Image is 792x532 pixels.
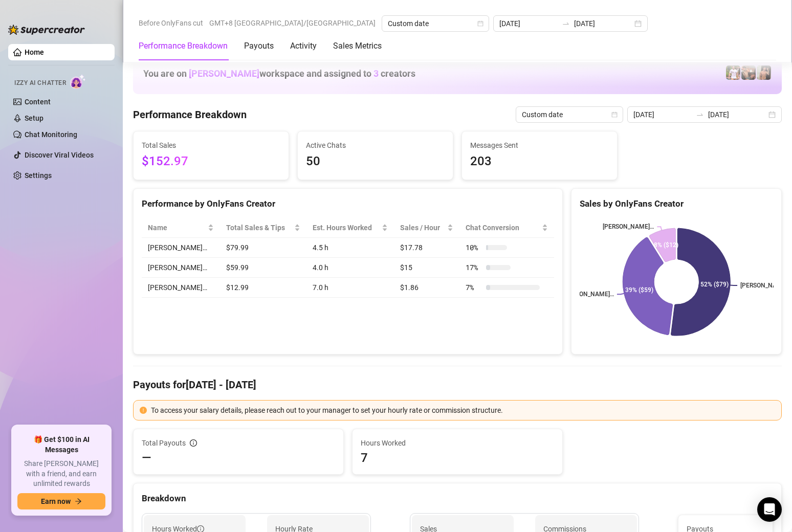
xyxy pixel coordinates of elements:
[209,15,376,31] span: GMT+8 [GEOGRAPHIC_DATA]/[GEOGRAPHIC_DATA]
[757,65,771,80] img: Zach
[220,238,306,258] td: $79.99
[470,152,609,171] span: 203
[466,222,540,233] span: Chat Conversion
[562,19,570,28] span: swap-right
[133,107,247,122] h4: Performance Breakdown
[17,493,105,509] button: Earn nowarrow-right
[70,74,86,89] img: AI Chatter
[740,282,791,289] text: [PERSON_NAME]…
[190,439,197,447] span: info-circle
[8,25,85,35] img: logo-BBDzfeDw.svg
[139,15,203,31] span: Before OnlyFans cut
[41,497,71,505] span: Earn now
[189,68,259,79] span: [PERSON_NAME]
[696,110,704,119] span: to
[708,109,766,120] input: End date
[142,218,220,238] th: Name
[563,291,614,298] text: [PERSON_NAME]…
[143,68,415,79] h1: You are on workspace and assigned to creators
[14,78,66,88] span: Izzy AI Chatter
[394,218,460,238] th: Sales / Hour
[499,18,558,29] input: Start date
[142,238,220,258] td: [PERSON_NAME]…
[306,238,393,258] td: 4.5 h
[25,98,51,106] a: Content
[220,218,306,238] th: Total Sales & Tips
[142,152,280,171] span: $152.97
[142,278,220,298] td: [PERSON_NAME]…
[388,16,483,31] span: Custom date
[306,152,445,171] span: 50
[394,238,460,258] td: $17.78
[522,107,617,122] span: Custom date
[139,40,228,52] div: Performance Breakdown
[133,378,782,392] h4: Payouts for [DATE] - [DATE]
[306,258,393,278] td: 4.0 h
[400,222,446,233] span: Sales / Hour
[333,40,382,52] div: Sales Metrics
[25,151,94,159] a: Discover Viral Videos
[290,40,317,52] div: Activity
[466,282,482,293] span: 7 %
[394,258,460,278] td: $15
[633,109,692,120] input: Start date
[17,435,105,455] span: 🎁 Get $100 in AI Messages
[394,278,460,298] td: $1.86
[373,68,379,79] span: 3
[361,437,554,449] span: Hours Worked
[611,112,618,118] span: calendar
[75,498,82,505] span: arrow-right
[696,110,704,119] span: swap-right
[603,224,654,231] text: [PERSON_NAME]…
[140,407,147,414] span: exclamation-circle
[25,171,52,180] a: Settings
[151,405,775,416] div: To access your salary details, please reach out to your manager to set your hourly rate or commis...
[142,140,280,151] span: Total Sales
[741,65,756,80] img: Osvaldo
[226,222,292,233] span: Total Sales & Tips
[477,20,483,27] span: calendar
[142,492,773,505] div: Breakdown
[148,222,206,233] span: Name
[361,450,554,466] span: 7
[466,242,482,253] span: 10 %
[757,497,782,522] div: Open Intercom Messenger
[220,258,306,278] td: $59.99
[313,222,379,233] div: Est. Hours Worked
[142,450,151,466] span: —
[17,459,105,489] span: Share [PERSON_NAME] with a friend, and earn unlimited rewards
[466,262,482,273] span: 17 %
[562,19,570,28] span: to
[459,218,554,238] th: Chat Conversion
[142,437,186,449] span: Total Payouts
[580,197,773,211] div: Sales by OnlyFans Creator
[25,48,44,56] a: Home
[306,140,445,151] span: Active Chats
[220,278,306,298] td: $12.99
[142,258,220,278] td: [PERSON_NAME]…
[306,278,393,298] td: 7.0 h
[470,140,609,151] span: Messages Sent
[25,114,43,122] a: Setup
[244,40,274,52] div: Payouts
[25,130,77,139] a: Chat Monitoring
[142,197,554,211] div: Performance by OnlyFans Creator
[726,65,740,80] img: Hector
[574,18,632,29] input: End date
